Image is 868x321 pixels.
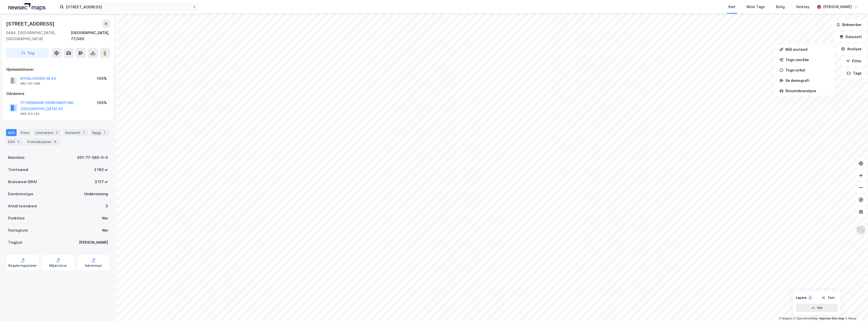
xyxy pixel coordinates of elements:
div: Punktleie [8,215,25,221]
div: 100% [97,100,107,106]
div: 3 [16,139,21,144]
div: Tegn sirkel [785,68,829,72]
div: Se demografi [785,78,829,83]
div: [STREET_ADDRESS] [6,20,56,28]
div: 3 117 ㎡ [95,179,108,185]
div: Bolig [776,4,785,10]
div: Bygg [90,129,109,136]
div: Festegrunn [8,227,28,233]
div: Eiendomstype [8,191,33,197]
div: 8 [52,139,58,144]
div: 3 [54,130,59,135]
button: Bokmerker [832,20,866,30]
button: Tøm [818,294,838,302]
div: Antall leietakere [8,203,37,209]
div: [PERSON_NAME] [823,4,852,10]
div: 3 [105,203,108,209]
div: Tegn område [785,58,829,62]
div: Bruksareal (BRA) [8,179,37,185]
a: Mapbox [779,317,793,320]
input: Søk på adresse, matrikkel, gårdeiere, leietakere eller personer [64,3,193,11]
div: 982 100 488 [20,82,40,86]
div: Miljøstatus [49,264,67,268]
div: 1 [807,295,812,300]
div: 2 162 ㎡ [94,167,108,173]
div: 1 [81,130,86,135]
button: Filter [842,56,866,66]
div: Hjemmelshaver [6,66,110,72]
div: 996 210 235 [20,112,40,116]
button: Analyse [837,44,866,54]
div: [GEOGRAPHIC_DATA], 77/360 [71,30,110,42]
div: Reguleringsplaner [8,264,37,268]
div: Leietakere [33,129,61,136]
div: Nei [102,215,108,221]
div: Tomteareal [8,167,28,173]
iframe: Chat Widget [843,297,868,321]
div: Nei [102,227,108,233]
div: Saksinnsyn [85,264,102,268]
img: Z [856,225,866,235]
button: Datasett [835,32,866,42]
div: Eiere [19,129,31,136]
img: logo.a4113a55bc3d86da70a041830d287a7e.svg [8,3,45,11]
div: [PERSON_NAME] [79,239,108,245]
div: Kart [728,4,736,10]
div: Mål avstand [785,47,829,52]
div: Reisetidsanalyse [785,89,829,93]
div: 100% [97,76,107,82]
div: Datasett [63,129,88,136]
div: Verktøy [796,4,809,10]
div: Transaksjoner [25,138,60,145]
div: Undervisning [84,191,108,197]
button: Vis [796,304,838,312]
a: OpenStreetMap [794,317,818,320]
div: Layers [796,296,806,300]
div: Matrikkel [8,155,24,161]
div: Mine Tags [747,4,765,10]
a: Improve this map [819,317,844,320]
div: Info [6,129,17,136]
div: ESG [6,138,23,145]
div: Gårdeiere [6,91,110,97]
div: 301-77-360-0-0 [77,155,108,161]
div: Kontrollprogram for chat [843,297,868,321]
div: 0484, [GEOGRAPHIC_DATA], [GEOGRAPHIC_DATA] [6,30,71,42]
button: Tags [843,68,866,78]
div: Tinglyst [8,239,22,245]
div: 1 [102,130,107,135]
button: Tag [6,48,49,58]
